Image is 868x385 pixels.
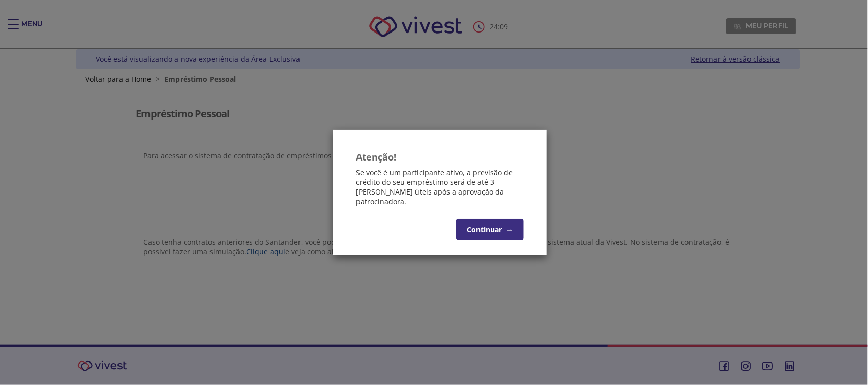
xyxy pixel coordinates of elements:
section: <span lang="pt-BR" dir="ltr">Visualizador do Conteúdo da Web</span> 1 [136,220,740,279]
span: → [506,224,513,234]
div: Vivest [68,49,800,345]
strong: Atenção! [356,151,396,163]
p: Se você é um participante ativo, a previsão de crédito do seu empréstimo será de até 3 [PERSON_NA... [356,168,524,206]
button: Continuar→ [456,219,524,240]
